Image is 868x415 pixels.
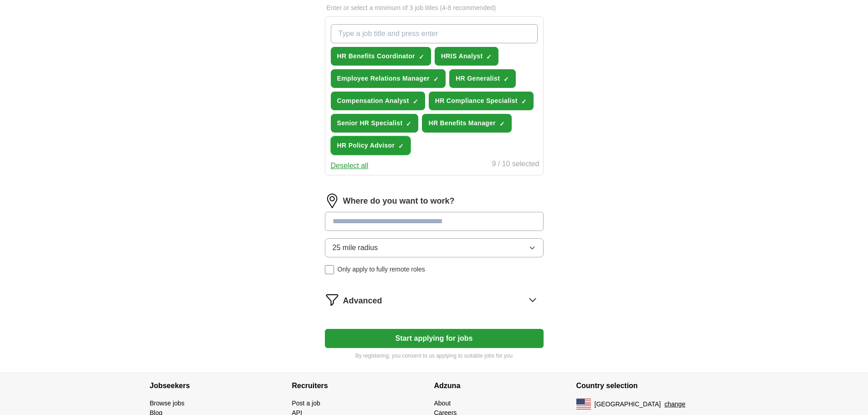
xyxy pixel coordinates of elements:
button: Senior HR Specialist✓ [331,114,419,133]
span: ✓ [398,143,404,150]
p: Enter or select a minimum of 3 job titles (4-8 recommended) [325,3,544,13]
img: US flag [576,399,591,410]
span: ✓ [413,98,418,105]
button: 25 mile radius [325,238,544,257]
button: Start applying for jobs [325,329,544,348]
img: filter [325,292,339,307]
input: Only apply to fully remote roles [325,265,334,274]
span: ✓ [486,53,492,61]
button: HR Benefits Coordinator✓ [331,47,431,66]
span: ✓ [419,53,424,61]
img: location.png [325,194,339,208]
span: ✓ [503,76,509,83]
div: 9 / 10 selected [492,159,539,171]
span: HR Benefits Manager [428,118,495,128]
a: Browse jobs [150,400,185,407]
a: About [434,400,451,407]
span: 25 mile radius [333,242,378,253]
button: HR Policy Advisor✓ [331,136,411,155]
span: Only apply to fully remote roles [338,265,425,274]
button: HRIS Analyst✓ [435,47,499,66]
span: Advanced [343,295,382,307]
span: Employee Relations Manager [337,74,430,83]
button: Employee Relations Manager✓ [331,69,446,88]
button: HR Compliance Specialist✓ [429,92,534,110]
span: ✓ [406,120,411,128]
h4: Country selection [576,373,719,399]
span: HRIS Analyst [441,51,483,61]
span: Senior HR Specialist [337,118,403,128]
button: change [664,400,685,409]
span: HR Policy Advisor [337,141,395,150]
span: HR Benefits Coordinator [337,51,415,61]
button: HR Benefits Manager✓ [422,114,511,133]
input: Type a job title and press enter [331,24,538,43]
label: Where do you want to work? [343,195,455,207]
span: HR Generalist [456,74,500,83]
span: Compensation Analyst [337,96,409,106]
span: ✓ [433,76,439,83]
span: [GEOGRAPHIC_DATA] [595,400,661,409]
span: HR Compliance Specialist [435,96,518,106]
a: Post a job [292,400,320,407]
p: By registering, you consent to us applying to suitable jobs for you [325,352,544,360]
span: ✓ [499,120,505,128]
span: ✓ [521,98,527,105]
button: Deselect all [331,160,369,171]
button: Compensation Analyst✓ [331,92,425,110]
button: HR Generalist✓ [449,69,516,88]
